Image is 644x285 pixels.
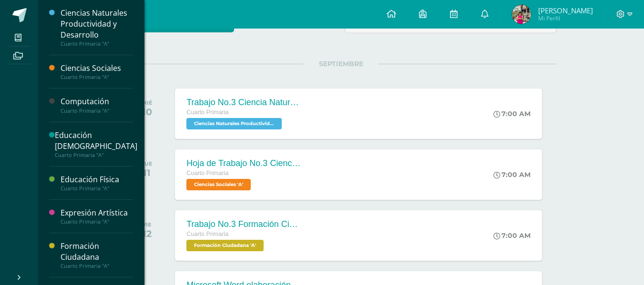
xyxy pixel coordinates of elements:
[55,130,137,158] a: Educación [DEMOGRAPHIC_DATA]Cuarto Primaria "A"
[186,170,228,177] span: Cuarto Primaria
[142,221,152,228] div: VIE
[186,240,264,251] span: Formación Ciudadana 'A'
[61,207,133,225] a: Expresión ArtísticaCuarto Primaria "A"
[61,218,133,225] div: Cuarto Primaria "A"
[493,109,531,118] div: 7:00 AM
[186,158,301,168] div: Hoja de Trabajo No.3 Ciencias Sociales
[304,59,378,68] span: SEPTIEMBRE
[61,74,133,80] div: Cuarto Primaria "A"
[61,8,133,47] a: Ciencias Naturales Productividad y DesarrolloCuarto Primaria "A"
[61,63,133,80] a: Ciencias SocialesCuarto Primaria "A"
[61,63,133,74] div: Ciencias Sociales
[186,118,282,129] span: Ciencias Naturales Productividad y Desarrollo 'A'
[61,207,133,218] div: Expresión Artística
[142,167,153,178] div: 11
[142,99,153,106] div: MIÉ
[538,14,593,22] span: Mi Perfil
[142,106,153,118] div: 10
[61,8,133,40] div: Ciencias Naturales Productividad y Desarrollo
[61,174,133,192] a: Educación FísicaCuarto Primaria "A"
[61,40,133,47] div: Cuarto Primaria "A"
[61,96,133,107] div: Computación
[61,263,133,269] div: Cuarto Primaria "A"
[61,241,133,263] div: Formación Ciudadana
[493,170,531,179] div: 7:00 AM
[186,219,301,229] div: Trabajo No.3 Formación Ciudadana
[186,179,251,190] span: Ciencias Sociales 'A'
[186,231,228,237] span: Cuarto Primaria
[61,185,133,192] div: Cuarto Primaria "A"
[55,130,137,152] div: Educación [DEMOGRAPHIC_DATA]
[142,160,153,167] div: JUE
[61,241,133,269] a: Formación CiudadanaCuarto Primaria "A"
[512,5,531,24] img: 3d0f277e88aff7c03d9399944ba0cf31.png
[61,96,133,114] a: ComputaciónCuarto Primaria "A"
[55,152,137,158] div: Cuarto Primaria "A"
[186,98,301,108] div: Trabajo No.3 Ciencia Naturales
[538,6,593,15] span: [PERSON_NAME]
[493,231,531,240] div: 7:00 AM
[186,109,228,116] span: Cuarto Primaria
[142,228,152,239] div: 12
[61,174,133,185] div: Educación Física
[61,108,133,114] div: Cuarto Primaria "A"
